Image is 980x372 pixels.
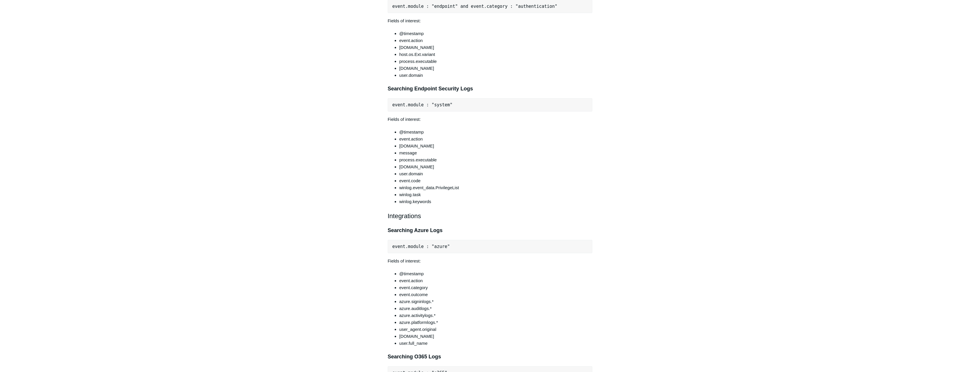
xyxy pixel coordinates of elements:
[388,353,593,361] h3: Searching O365 Logs
[399,136,593,143] li: event.action
[399,65,593,72] li: [DOMAIN_NAME]
[399,277,593,284] li: event.action
[388,258,593,265] p: Fields of interest:
[399,191,593,198] li: winlog.task
[399,44,593,51] li: [DOMAIN_NAME]
[399,326,593,333] li: user_agent.original
[388,116,593,123] p: Fields of interest:
[388,85,593,93] h3: Searching Endpoint Security Logs
[399,312,593,319] li: azure.activitylogs.*
[399,72,593,79] li: user.domain
[399,340,593,347] li: user.full_name
[399,284,593,291] li: event.category
[399,198,593,205] li: winlog.keywords
[399,37,593,44] li: event.action
[399,291,593,298] li: event.outcome
[388,17,593,24] p: Fields of interest:
[399,333,593,340] li: [DOMAIN_NAME]
[399,143,593,149] li: [DOMAIN_NAME]
[399,270,593,277] li: @timestamp
[399,149,593,156] li: message
[388,240,593,253] pre: event.module : "azure"
[399,298,593,305] li: azure.signinlogs.*
[388,211,593,221] h2: Integrations
[388,98,593,112] pre: event.module : "system"
[399,305,593,312] li: azure.auditlogs.*
[399,58,593,65] li: process.executable
[399,129,593,136] li: @timestamp
[399,163,593,170] li: [DOMAIN_NAME]
[399,177,593,184] li: event.code
[399,51,593,58] li: host.os.Ext.variant
[388,226,593,235] h3: Searching Azure Logs
[399,170,593,177] li: user.domain
[399,156,593,163] li: process.executable
[399,319,593,326] li: azure.platformlogs.*
[399,30,593,37] li: @timestamp
[399,184,593,191] li: winlog.event_data.PrivilegeList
